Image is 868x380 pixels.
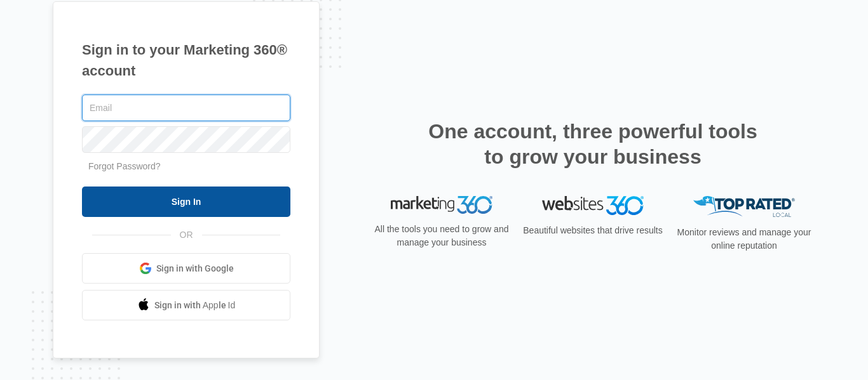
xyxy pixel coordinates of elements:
[154,299,236,312] span: Sign in with Apple Id
[522,224,664,237] p: Beautiful websites that drive results
[693,196,795,217] img: Top Rated Local
[88,161,161,171] a: Forgot Password?
[424,119,761,169] h2: One account, three powerful tools to grow your business
[391,196,492,214] img: Marketing 360
[156,262,234,275] span: Sign in with Google
[82,290,290,320] a: Sign in with Apple Id
[82,95,290,121] input: Email
[673,226,815,252] p: Monitor reviews and manage your online reputation
[82,187,290,217] input: Sign In
[171,228,202,242] span: OR
[82,39,290,81] h1: Sign in to your Marketing 360® account
[82,253,290,284] a: Sign in with Google
[370,223,513,249] p: All the tools you need to grow and manage your business
[542,196,644,214] img: Websites 360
